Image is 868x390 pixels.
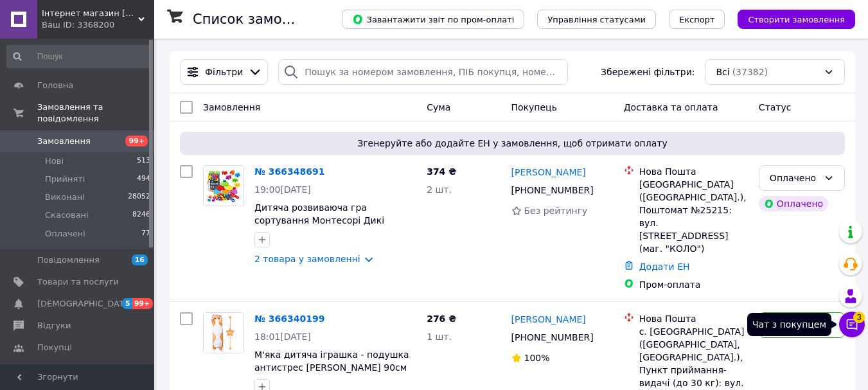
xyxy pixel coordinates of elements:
button: Створити замовлення [738,10,855,29]
div: Нова Пошта [639,165,748,178]
span: 3 [853,312,865,323]
span: Відгуки [37,320,71,332]
span: Покупець [511,102,557,112]
span: 16 [132,254,148,265]
a: [PERSON_NAME] [511,313,586,326]
div: [GEOGRAPHIC_DATA] ([GEOGRAPHIC_DATA].), Поштомат №25215: вул. [STREET_ADDRESS] (маг. "КОЛО") [639,178,748,255]
span: 19:00[DATE] [254,184,311,195]
span: Завантажити звіт по пром-оплаті [352,13,514,25]
div: Оплачено [759,196,828,211]
span: Покупці [37,342,72,353]
a: [PERSON_NAME] [511,166,586,179]
span: Повідомлення [37,254,100,266]
span: [DEMOGRAPHIC_DATA] [37,298,132,310]
button: Завантажити звіт по пром-оплаті [342,10,524,29]
span: Оплачені [45,228,85,240]
input: Пошук за номером замовлення, ПІБ покупця, номером телефону, Email, номером накладної [278,59,568,85]
div: [PHONE_NUMBER] [509,181,596,199]
span: 374 ₴ [427,166,456,177]
span: Замовлення та повідомлення [37,102,154,125]
img: Фото товару [204,313,244,353]
span: Статус [759,102,792,112]
span: Без рейтингу [524,206,588,216]
button: Управління статусами [537,10,656,29]
span: 1 шт. [427,332,452,342]
span: 513 [137,155,150,167]
span: Створити замовлення [748,15,845,24]
div: Нова Пошта [639,312,748,325]
button: Експорт [669,10,725,29]
span: 99+ [125,136,148,146]
span: 5 [122,298,132,309]
span: 2 шт. [427,184,452,195]
span: Замовлення [203,102,260,112]
span: Збережені фільтри: [601,66,695,78]
a: № 366348691 [254,166,324,177]
button: Чат з покупцем3 [839,312,865,337]
span: Управління статусами [547,15,646,24]
a: Фото товару [203,165,244,206]
div: Оплачено [770,171,819,185]
span: 99+ [132,298,154,309]
a: Додати ЕН [639,261,690,272]
span: 77 [141,228,150,240]
span: Прийняті [45,173,85,185]
img: Фото товару [204,167,244,205]
span: Згенеруйте або додайте ЕН у замовлення, щоб отримати оплату [185,137,840,150]
span: Інтернет магазин KERNER [42,8,138,19]
a: 2 товара у замовленні [254,254,360,264]
a: Дитяча розвиваюча гра сортування Монтесорі Дикі тварини сортер по кольорам з пінцетом та тарілочк... [254,202,406,264]
div: Чат з покупцем [747,313,831,336]
a: № 366340199 [254,314,324,324]
h1: Список замовлень [193,12,323,27]
div: Пром-оплата [639,278,748,291]
span: Доставка та оплата [624,102,718,112]
div: [PHONE_NUMBER] [509,328,596,346]
span: 8246 [132,209,150,221]
span: Нові [45,155,64,167]
span: 100% [524,353,550,363]
span: Замовлення [37,136,91,147]
span: 28052 [128,191,150,203]
span: 276 ₴ [427,314,456,324]
span: Скасовані [45,209,89,221]
span: Товари та послуги [37,276,119,288]
span: Всі [716,66,729,78]
span: 18:01[DATE] [254,332,311,342]
a: Фото товару [203,312,244,353]
div: Ваш ID: 3368200 [42,19,154,31]
span: Виконані [45,191,85,203]
span: 494 [137,173,150,185]
span: Cума [427,102,450,112]
span: (37382) [732,67,768,77]
a: М'яка дитяча іграшка - подушка антистрес [PERSON_NAME] 90см Бежевий [254,350,409,386]
input: Пошук [6,45,152,68]
span: Експорт [679,15,715,24]
a: Створити замовлення [725,13,855,24]
span: Головна [37,80,73,91]
span: Фільтри [205,66,243,78]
